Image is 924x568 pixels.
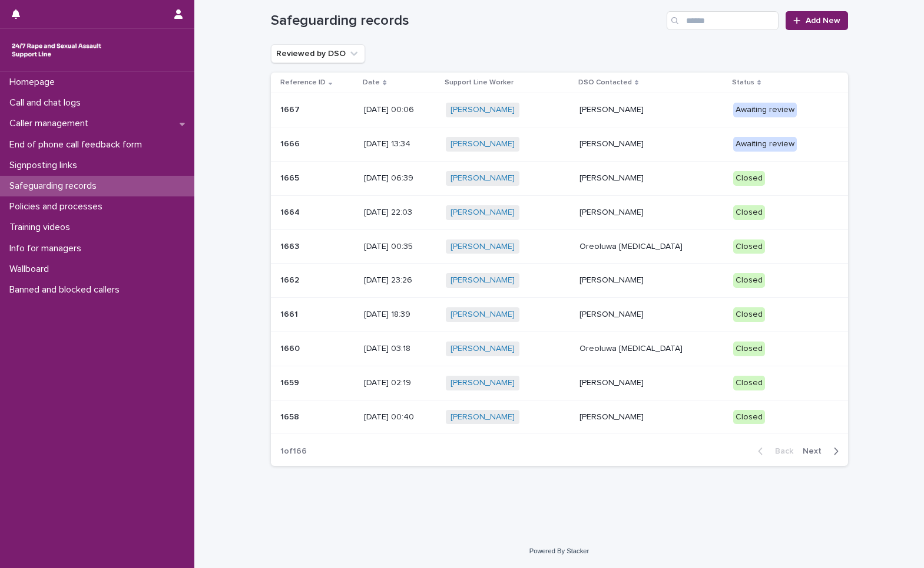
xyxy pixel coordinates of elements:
[271,161,848,195] tr: 16651665 [DATE] 06:39[PERSON_NAME] [PERSON_NAME]Closed
[451,412,515,422] a: [PERSON_NAME]
[579,378,724,388] p: [PERSON_NAME]
[732,76,754,89] p: Status
[280,137,302,149] p: 1666
[579,105,724,115] p: [PERSON_NAME]
[364,344,436,354] p: [DATE] 03:18
[579,242,724,252] p: Oreoluwa [MEDICAL_DATA]
[768,447,793,455] span: Back
[733,376,765,390] div: Closed
[579,344,724,354] p: Oreoluwa [MEDICAL_DATA]
[749,446,798,457] button: Back
[803,447,829,455] span: Next
[363,76,380,89] p: Date
[271,127,848,162] tr: 16661666 [DATE] 13:34[PERSON_NAME] [PERSON_NAME]Awaiting review
[9,38,104,62] img: rhQMoQhaT3yELyF149Cw
[451,208,515,218] a: [PERSON_NAME]
[271,400,848,434] tr: 16581658 [DATE] 00:40[PERSON_NAME] [PERSON_NAME]Closed
[579,275,724,285] p: [PERSON_NAME]
[798,446,848,457] button: Next
[451,173,515,183] a: [PERSON_NAME]
[364,275,436,285] p: [DATE] 23:26
[5,160,87,171] p: Signposting links
[733,239,765,254] div: Closed
[451,275,515,285] a: [PERSON_NAME]
[451,242,515,252] a: [PERSON_NAME]
[271,298,848,332] tr: 16611661 [DATE] 18:39[PERSON_NAME] [PERSON_NAME]Closed
[271,195,848,229] tr: 16641664 [DATE] 22:03[PERSON_NAME] [PERSON_NAME]Closed
[451,378,515,388] a: [PERSON_NAME]
[271,44,365,63] button: Reviewed by DSO
[733,103,797,117] div: Awaiting review
[579,412,724,422] p: [PERSON_NAME]
[529,547,589,554] a: Powered By Stacker
[280,273,302,285] p: 1662
[579,208,724,218] p: [PERSON_NAME]
[271,93,848,127] tr: 16671667 [DATE] 00:06[PERSON_NAME] [PERSON_NAME]Awaiting review
[451,310,515,320] a: [PERSON_NAME]
[271,366,848,400] tr: 16591659 [DATE] 02:19[PERSON_NAME] [PERSON_NAME]Closed
[280,205,302,218] p: 1664
[733,410,765,425] div: Closed
[364,242,436,252] p: [DATE] 00:35
[364,173,436,183] p: [DATE] 06:39
[5,201,112,212] p: Policies and processes
[271,437,316,466] p: 1 of 166
[271,12,663,29] h1: Safeguarding records
[280,307,300,320] p: 1661
[271,229,848,264] tr: 16631663 [DATE] 00:35[PERSON_NAME] Oreoluwa [MEDICAL_DATA]Closed
[271,264,848,298] tr: 16621662 [DATE] 23:26[PERSON_NAME] [PERSON_NAME]Closed
[578,76,632,89] p: DSO Contacted
[280,376,302,388] p: 1659
[733,205,765,220] div: Closed
[280,171,302,183] p: 1665
[733,171,765,186] div: Closed
[451,139,515,149] a: [PERSON_NAME]
[786,11,847,30] a: Add New
[280,103,302,115] p: 1667
[806,17,840,25] span: Add New
[364,412,436,422] p: [DATE] 00:40
[364,208,436,218] p: [DATE] 22:03
[445,76,514,89] p: Support Line Worker
[579,139,724,149] p: [PERSON_NAME]
[5,180,106,192] p: Safeguarding records
[733,342,765,356] div: Closed
[5,264,58,275] p: Wallboard
[5,222,80,233] p: Training videos
[364,310,436,320] p: [DATE] 18:39
[5,139,151,150] p: End of phone call feedback form
[579,173,724,183] p: [PERSON_NAME]
[5,118,98,129] p: Caller management
[579,310,724,320] p: [PERSON_NAME]
[364,139,436,149] p: [DATE] 13:34
[5,284,129,296] p: Banned and blocked callers
[451,344,515,354] a: [PERSON_NAME]
[5,77,64,88] p: Homepage
[733,273,765,288] div: Closed
[733,307,765,322] div: Closed
[280,342,302,354] p: 1660
[5,243,91,254] p: Info for managers
[280,410,302,422] p: 1658
[271,331,848,366] tr: 16601660 [DATE] 03:18[PERSON_NAME] Oreoluwa [MEDICAL_DATA]Closed
[280,239,302,252] p: 1663
[5,97,90,109] p: Call and chat logs
[364,105,436,115] p: [DATE] 00:06
[451,105,515,115] a: [PERSON_NAME]
[364,378,436,388] p: [DATE] 02:19
[280,76,326,89] p: Reference ID
[733,137,797,152] div: Awaiting review
[667,11,779,30] input: Search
